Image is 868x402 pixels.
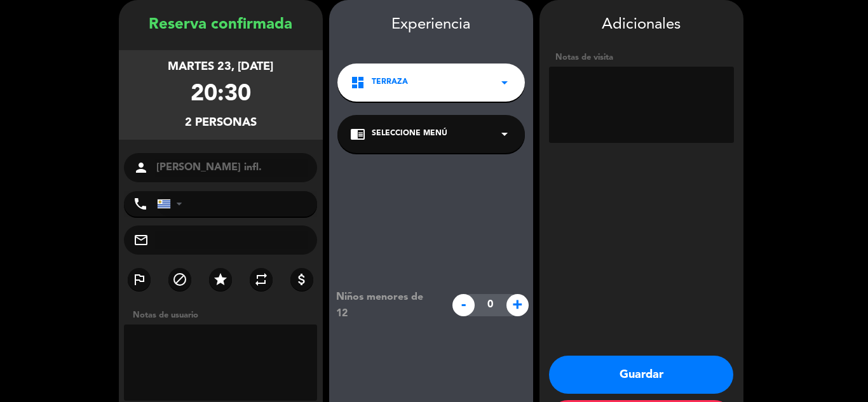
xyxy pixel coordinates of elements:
[168,58,273,76] div: martes 23, [DATE]
[254,272,269,287] i: repeat
[185,114,257,132] div: 2 personas
[132,272,147,287] i: outlined_flag
[133,232,149,248] i: mail_outline
[506,294,529,316] span: +
[329,13,533,37] div: Experiencia
[119,13,323,37] div: Reserva confirmada
[126,309,323,322] div: Notas de usuario
[549,51,734,64] div: Notas de visita
[497,126,512,142] i: arrow_drop_down
[497,75,512,90] i: arrow_drop_down
[133,196,148,211] i: phone
[213,272,228,287] i: star
[372,128,447,140] span: Seleccione Menú
[372,76,408,89] span: TERRAZA
[133,160,149,175] i: person
[191,76,251,114] div: 20:30
[549,356,733,394] button: Guardar
[452,294,475,316] span: -
[350,126,365,142] i: chrome_reader_mode
[350,75,365,90] i: dashboard
[294,272,309,287] i: attach_money
[327,289,445,322] div: Niños menores de 12
[172,272,187,287] i: block
[158,192,187,216] div: Uruguay: +598
[549,13,734,37] div: Adicionales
